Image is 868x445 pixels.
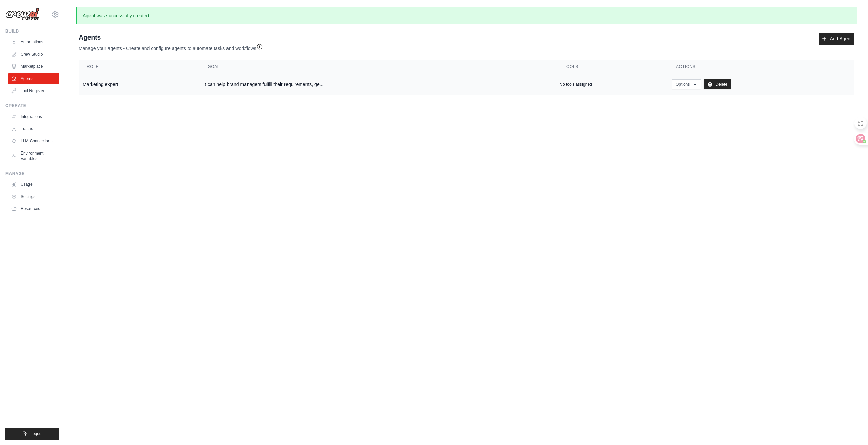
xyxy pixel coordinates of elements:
[8,203,59,214] button: Resources
[8,148,59,164] a: Environment Variables
[668,60,854,74] th: Actions
[8,179,59,190] a: Usage
[8,73,59,84] a: Agents
[8,123,59,134] a: Traces
[79,60,199,74] th: Role
[8,111,59,122] a: Integrations
[21,206,40,211] span: Resources
[8,37,59,47] a: Automations
[819,33,854,45] a: Add Agent
[5,28,59,34] div: Build
[30,431,43,437] span: Logout
[8,49,59,60] a: Crew Studio
[8,85,59,96] a: Tool Registry
[8,191,59,202] a: Settings
[5,8,39,21] img: Logo
[704,79,731,89] a: Delete
[79,74,199,95] td: Marketing expert
[79,42,263,52] p: Manage your agents - Create and configure agents to automate tasks and workflows
[76,7,857,24] p: Agent was successfully created.
[559,82,592,87] p: No tools assigned
[5,171,59,176] div: Manage
[199,74,555,95] td: It can help brand managers fulfill their requirements, ge...
[8,136,59,146] a: LLM Connections
[555,60,668,74] th: Tools
[199,60,555,74] th: Goal
[5,428,59,440] button: Logout
[8,61,59,72] a: Marketplace
[5,103,59,108] div: Operate
[672,79,701,89] button: Options
[79,33,263,42] h2: Agents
